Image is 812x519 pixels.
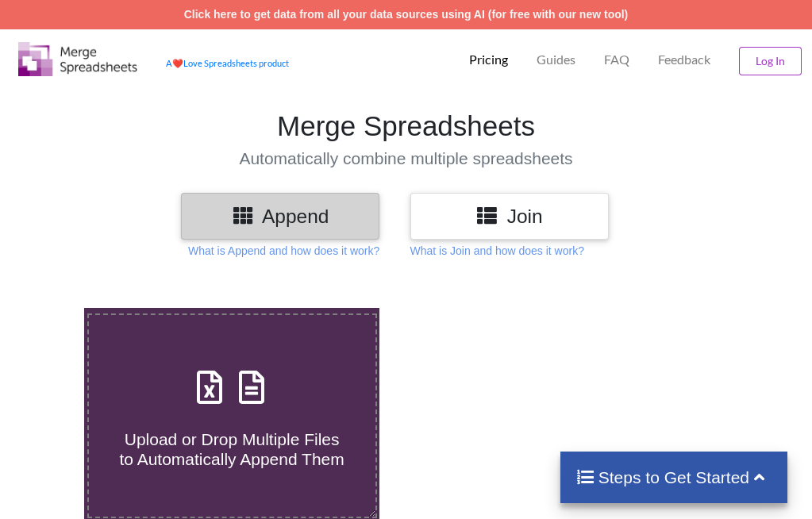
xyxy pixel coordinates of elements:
a: Click here to get data from all your data sources using AI (for free with our new tool) [184,8,629,21]
button: Log In [739,47,802,75]
p: FAQ [604,52,629,68]
a: AheartLove Spreadsheets product [166,58,289,68]
p: Guides [537,52,575,68]
p: What is Join and how does it work? [410,243,584,259]
span: Upload or Drop Multiple Files to Automatically Append Them [119,430,344,468]
span: Feedback [658,53,710,66]
p: What is Append and how does it work? [188,243,379,259]
h4: Steps to Get Started [576,467,772,487]
img: Logo.png [18,42,137,76]
h3: Join [422,205,597,228]
h3: Append [193,205,368,228]
p: Pricing [469,52,508,68]
span: heart [172,58,183,68]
